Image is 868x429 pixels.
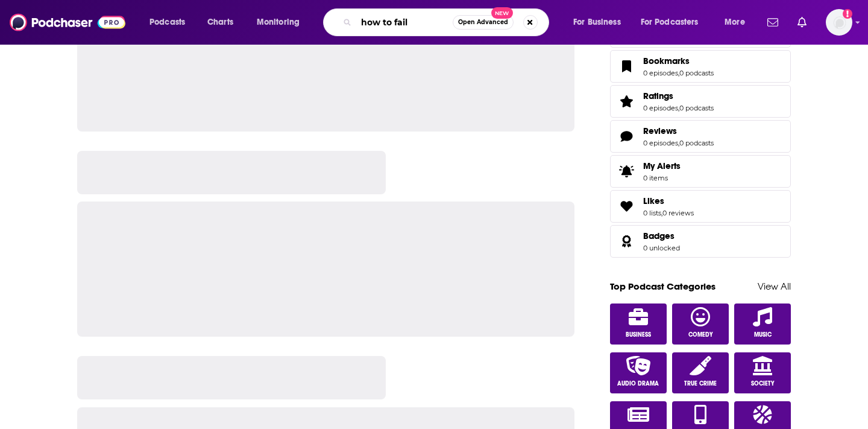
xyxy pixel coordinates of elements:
[610,281,715,292] a: Top Podcast Categories
[610,190,791,223] span: Likes
[614,163,638,180] span: My Alerts
[614,93,638,110] a: Ratings
[661,209,662,217] span: ,
[751,380,775,387] span: Society
[754,331,772,338] span: Music
[141,13,201,32] button: open menu
[614,58,638,75] a: Bookmarks
[643,56,714,66] a: Bookmarks
[10,11,125,34] img: Podchaser - Follow, Share and Rate Podcasts
[725,14,745,31] span: More
[643,69,678,77] a: 0 episodes
[679,139,714,147] a: 0 podcasts
[626,331,651,338] span: Business
[643,91,714,101] a: Ratings
[614,233,638,250] a: Badges
[678,69,679,77] span: ,
[248,13,315,32] button: open menu
[688,331,713,338] span: Comedy
[643,209,661,217] a: 0 lists
[573,14,621,31] span: For Business
[491,7,513,19] span: New
[458,19,508,25] span: Open Advanced
[643,126,677,136] span: Reviews
[356,13,453,32] input: Search podcasts, credits, & more...
[643,160,681,171] span: My Alerts
[672,352,729,393] a: True Crime
[610,50,791,83] span: Bookmarks
[257,14,300,31] span: Monitoring
[614,198,638,215] a: Likes
[643,195,694,206] a: Likes
[643,56,690,66] span: Bookmarks
[200,13,241,32] a: Charts
[610,120,791,153] span: Reviews
[734,352,791,393] a: Society
[617,380,659,387] span: Audio Drama
[716,13,760,32] button: open menu
[672,303,729,345] a: Comedy
[610,225,791,258] span: Badges
[643,195,664,206] span: Likes
[679,104,714,112] a: 0 podcasts
[643,230,680,241] a: Badges
[610,352,667,393] a: Audio Drama
[207,14,233,31] span: Charts
[826,9,852,36] img: User Profile
[643,104,678,112] a: 0 episodes
[734,303,791,345] a: Music
[614,128,638,145] a: Reviews
[610,303,667,345] a: Business
[643,230,675,241] span: Badges
[453,15,514,30] button: Open AdvancedNew
[679,69,714,77] a: 0 podcasts
[643,91,673,101] span: Ratings
[826,9,852,36] button: Show profile menu
[565,13,636,32] button: open menu
[678,104,679,112] span: ,
[678,139,679,147] span: ,
[335,8,561,36] div: Search podcasts, credits, & more...
[684,380,717,387] span: True Crime
[843,9,852,19] svg: Add a profile image
[610,155,791,188] a: My Alerts
[643,244,680,252] a: 0 unlocked
[793,12,811,33] a: Show notifications dropdown
[763,12,783,33] a: Show notifications dropdown
[662,209,694,217] a: 0 reviews
[643,139,678,147] a: 0 episodes
[643,174,681,182] span: 0 items
[610,85,791,118] span: Ratings
[643,126,714,136] a: Reviews
[633,13,716,32] button: open menu
[826,9,852,36] span: Logged in as alignPR
[758,281,791,292] a: View All
[149,14,185,31] span: Podcasts
[641,14,699,31] span: For Podcasters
